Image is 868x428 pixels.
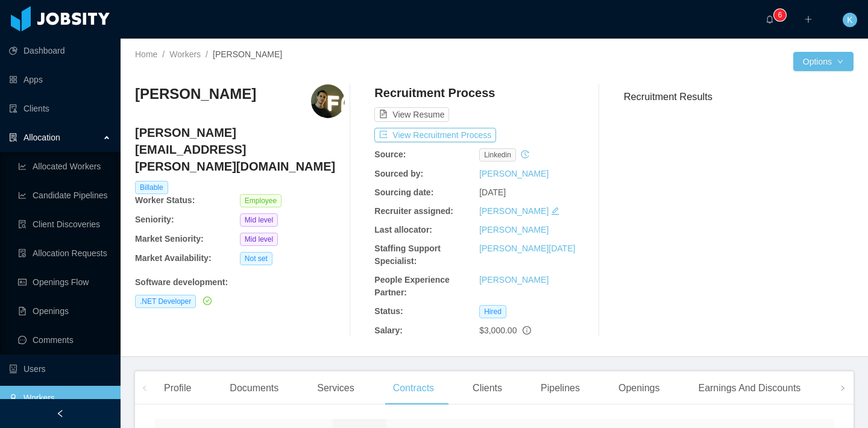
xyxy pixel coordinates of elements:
h3: [PERSON_NAME] [135,84,256,104]
i: icon: edit [551,207,559,215]
i: icon: history [521,150,529,159]
span: / [206,49,208,59]
span: info-circle [523,326,531,335]
div: Openings [609,371,670,405]
a: [PERSON_NAME] [479,169,549,178]
span: Billable [135,181,168,194]
a: icon: file-doneAllocation Requests [18,241,111,265]
i: icon: left [142,385,148,391]
span: $3,000.00 [479,326,517,335]
a: [PERSON_NAME] [479,206,549,216]
a: icon: auditClients [9,96,111,121]
a: icon: userWorkers [9,386,111,410]
span: K [847,13,852,27]
h3: Recruitment Results [624,89,854,104]
a: icon: line-chartCandidate Pipelines [18,183,111,207]
div: Documents [220,371,288,405]
a: [PERSON_NAME][DATE] [479,244,575,253]
a: icon: messageComments [18,328,111,352]
b: Software development : [135,277,228,287]
sup: 6 [774,9,786,21]
a: icon: appstoreApps [9,68,111,92]
a: icon: idcardOpenings Flow [18,270,111,294]
span: [DATE] [479,187,506,197]
a: Home [135,49,157,59]
b: Seniority: [135,215,174,224]
a: icon: file-textView Resume [374,110,449,119]
i: icon: solution [9,133,17,142]
h4: [PERSON_NAME][EMAIL_ADDRESS][PERSON_NAME][DOMAIN_NAME] [135,124,345,175]
b: Sourcing date: [374,187,433,197]
b: Market Seniority: [135,234,204,244]
span: Mid level [240,233,278,246]
b: Market Availability: [135,253,212,263]
div: Clients [463,371,512,405]
span: Hired [479,305,506,318]
p: 6 [778,9,782,21]
b: Sourced by: [374,169,423,178]
span: Not set [240,252,272,265]
a: icon: check-circle [201,296,212,306]
b: Recruiter assigned: [374,206,453,216]
b: Last allocator: [374,225,432,234]
i: icon: plus [804,15,813,24]
a: icon: pie-chartDashboard [9,39,111,63]
span: [PERSON_NAME] [213,49,282,59]
b: People Experience Partner: [374,275,450,297]
b: Worker Status: [135,195,195,205]
span: Allocation [24,133,60,142]
a: Workers [169,49,201,59]
b: Status: [374,306,403,316]
a: [PERSON_NAME] [479,225,549,234]
span: linkedin [479,148,516,162]
a: icon: file-searchClient Discoveries [18,212,111,236]
i: icon: bell [766,15,774,24]
a: icon: line-chartAllocated Workers [18,154,111,178]
button: icon: exportView Recruitment Process [374,128,496,142]
button: Optionsicon: down [793,52,854,71]
span: .NET Developer [135,295,196,308]
a: icon: exportView Recruitment Process [374,130,496,140]
b: Staffing Support Specialist: [374,244,441,266]
div: Earnings And Discounts [688,371,810,405]
div: Profile [154,371,201,405]
b: Source: [374,149,406,159]
span: / [162,49,165,59]
i: icon: check-circle [203,297,212,305]
div: Services [307,371,363,405]
b: Salary: [374,326,403,335]
img: 98cdf5a6-281c-4311-a876-81e53de439c9_67335f3a81c1a-400w.png [311,84,345,118]
span: Employee [240,194,281,207]
span: Mid level [240,213,278,227]
div: Contracts [383,371,444,405]
i: icon: right [840,385,846,391]
button: icon: file-textView Resume [374,107,449,122]
a: icon: file-textOpenings [18,299,111,323]
a: icon: robotUsers [9,357,111,381]
a: [PERSON_NAME] [479,275,549,285]
div: Pipelines [531,371,590,405]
